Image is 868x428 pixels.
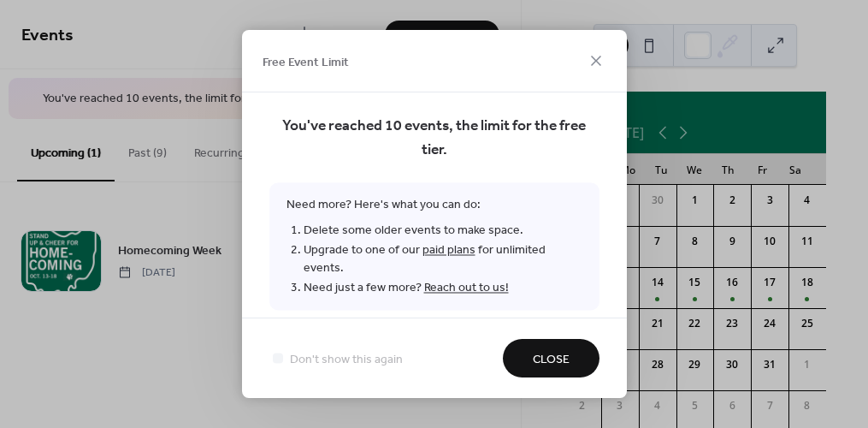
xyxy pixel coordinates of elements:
[269,115,599,163] span: You've reached 10 events, the limit for the free tier.
[533,351,570,369] span: Close
[263,53,349,71] span: Free Event Limit
[269,183,599,311] span: Need more? Here's what you can do:
[290,351,403,369] span: Don't show this again
[304,278,582,298] li: Need just a few more?
[503,339,599,377] button: Close
[304,221,582,241] li: Delete some older events to make space.
[304,241,582,278] li: Upgrade to one of our for unlimited events.
[422,239,475,262] a: paid plans
[424,276,509,300] a: Reach out to us!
